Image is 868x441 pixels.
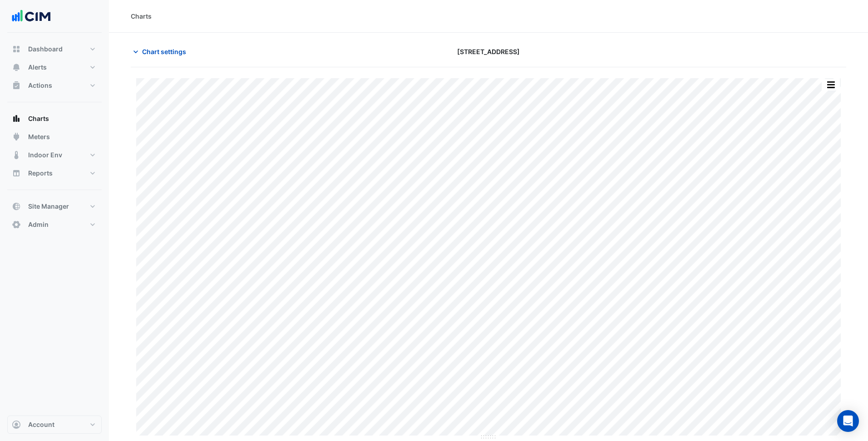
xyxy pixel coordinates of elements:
[28,220,49,229] span: Admin
[7,164,102,182] button: Reports
[12,81,21,90] app-icon: Actions
[142,47,186,56] span: Chart settings
[7,76,102,95] button: Actions
[28,81,52,90] span: Actions
[28,420,54,429] span: Account
[131,44,192,60] button: Chart settings
[837,410,859,432] div: Open Intercom Messenger
[12,150,21,160] app-icon: Indoor Env
[7,110,102,128] button: Charts
[28,169,53,178] span: Reports
[11,7,52,25] img: Company Logo
[7,58,102,76] button: Alerts
[822,79,840,90] button: More Options
[12,202,21,211] app-icon: Site Manager
[457,47,520,56] span: [STREET_ADDRESS]
[12,45,21,54] app-icon: Dashboard
[7,215,102,234] button: Admin
[28,45,63,54] span: Dashboard
[131,11,152,21] div: Charts
[28,132,50,141] span: Meters
[12,114,21,123] app-icon: Charts
[28,114,49,123] span: Charts
[12,220,21,229] app-icon: Admin
[28,202,69,211] span: Site Manager
[7,146,102,164] button: Indoor Env
[12,132,21,141] app-icon: Meters
[12,63,21,72] app-icon: Alerts
[28,63,47,72] span: Alerts
[7,197,102,215] button: Site Manager
[12,169,21,178] app-icon: Reports
[7,416,102,434] button: Account
[7,128,102,146] button: Meters
[28,150,62,160] span: Indoor Env
[7,40,102,58] button: Dashboard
